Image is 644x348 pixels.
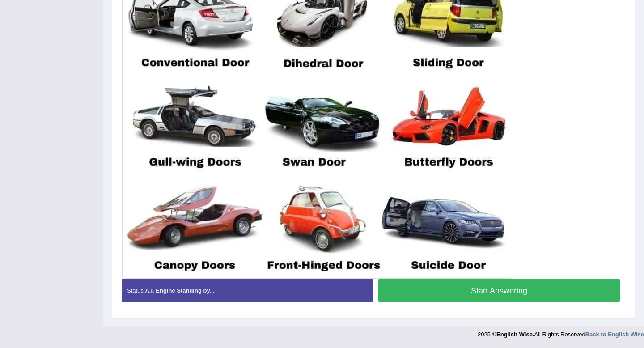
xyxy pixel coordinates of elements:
a: Back to English Wise [585,331,644,338]
strong: English Wise. [496,331,534,338]
strong: A.I. Engine Standing by... [145,287,214,294]
div: 2025 © All Rights Reserved [478,326,644,339]
button: Start Answering [378,279,620,302]
div: Status: [122,279,373,302]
